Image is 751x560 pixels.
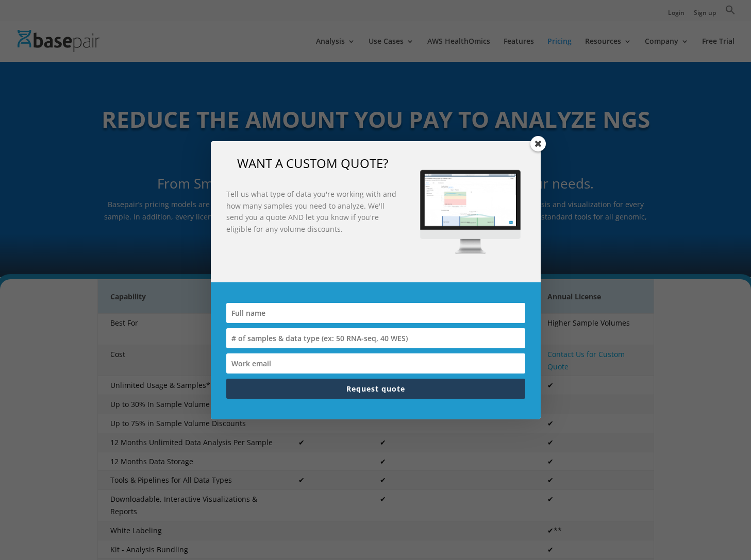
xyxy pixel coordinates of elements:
button: Request quote [226,379,525,399]
span: WANT A CUSTOM QUOTE? [237,155,388,172]
strong: Tell us what type of data you're working with and how many samples you need to analyze. We'll sen... [226,189,396,233]
input: Full name [226,303,525,323]
span: Request quote [346,384,405,394]
input: # of samples & data type (ex: 50 RNA-seq, 40 WES) [226,328,525,348]
input: Work email [226,353,525,374]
